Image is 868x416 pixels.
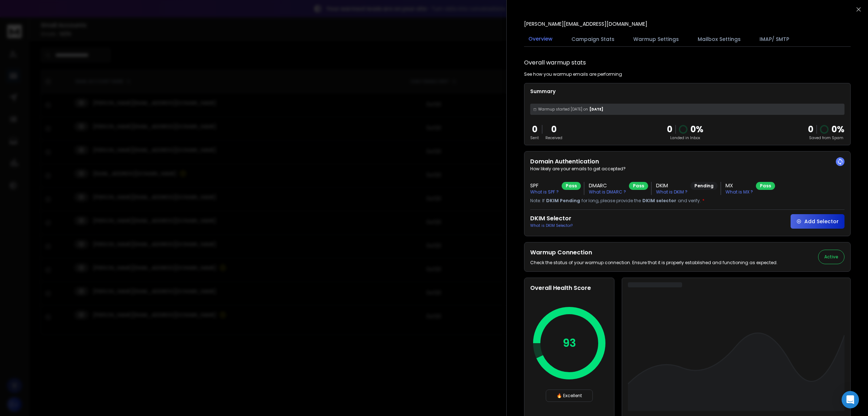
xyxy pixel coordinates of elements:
p: What is DKIM Selector? [530,223,573,228]
p: Saved from Spam [808,135,844,141]
p: Landed in Inbox [667,135,703,141]
button: Warmup Settings [629,31,683,47]
h3: MX [726,182,753,189]
h3: DMARC [589,182,626,189]
h2: Warmup Connection [530,248,778,257]
strong: 0 [808,123,813,135]
div: Pass [629,182,648,190]
p: 93 [563,337,576,350]
p: 0 [667,124,672,135]
p: 0 [530,124,539,135]
p: 0 % [831,124,844,135]
p: [PERSON_NAME][EMAIL_ADDRESS][DOMAIN_NAME] [524,20,647,28]
p: Sent [530,135,539,141]
p: See how you warmup emails are performing [524,71,622,77]
p: What is SPF ? [530,189,559,195]
div: 🔥 Excellent [546,390,593,402]
div: Pass [562,182,581,190]
p: What is DMARC ? [589,189,626,195]
h2: DKIM Selector [530,214,573,223]
h3: DKIM [656,182,688,189]
h3: SPF [530,182,559,189]
div: Open Intercom Messenger [842,391,859,408]
p: What is MX ? [726,189,753,195]
h2: Overall Health Score [530,284,608,292]
h1: Overall warmup stats [524,58,586,67]
p: Note: If for long, please provide the and verify. [530,198,844,204]
span: DKIM Pending [546,198,580,204]
p: 0 % [690,124,703,135]
p: 0 [545,124,562,135]
div: Pending [690,182,718,190]
span: DKIM selector [642,198,676,204]
button: Campaign Stats [567,31,619,47]
span: Warmup started [DATE] on [538,107,588,112]
div: Pass [756,182,775,190]
button: IMAP/ SMTP [755,31,793,47]
h2: Domain Authentication [530,157,844,166]
p: Summary [530,88,844,95]
button: Active [818,250,844,264]
button: Add Selector [791,214,844,229]
p: Received [545,135,562,141]
p: How likely are your emails to get accepted? [530,166,844,172]
p: What is DKIM ? [656,189,688,195]
p: Check the status of your warmup connection. Ensure that it is properly established and functionin... [530,260,778,266]
div: [DATE] [530,104,844,115]
button: Mailbox Settings [693,31,745,47]
button: Overview [524,31,557,47]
